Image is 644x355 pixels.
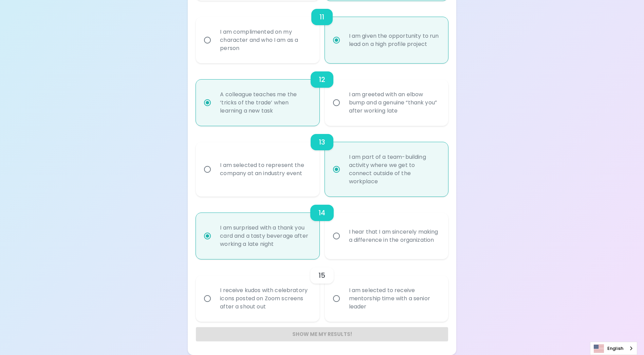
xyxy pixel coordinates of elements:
[344,24,444,56] div: I am given the opportunity to run lead on a high profile project
[215,20,315,61] div: I am complimented on my character and who I am as a person
[318,207,325,218] h6: 14
[319,74,325,85] h6: 12
[318,270,325,281] h6: 15
[344,220,444,252] div: I hear that I am sincerely making a difference in the organization
[590,342,637,355] div: Language
[196,197,448,259] div: choice-group-check
[215,82,315,123] div: A colleague teaches me the ‘tricks of the trade’ when learning a new task
[196,1,448,63] div: choice-group-check
[215,216,315,256] div: I am surprised with a thank you card and a tasty beverage after working a late night
[344,145,444,194] div: I am part of a team-building activity where we get to connect outside of the workplace
[196,259,448,322] div: choice-group-check
[344,278,444,319] div: I am selected to receive mentorship time with a senior leader
[215,153,315,186] div: I am selected to represent the company at an industry event
[196,63,448,126] div: choice-group-check
[590,342,637,355] a: English
[319,12,324,22] h6: 11
[196,126,448,197] div: choice-group-check
[215,278,315,319] div: I receive kudos with celebratory icons posted on Zoom screens after a shout out
[344,82,444,123] div: I am greeted with an elbow bump and a genuine “thank you” after working late
[590,342,637,355] aside: Language selected: English
[319,137,325,148] h6: 13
